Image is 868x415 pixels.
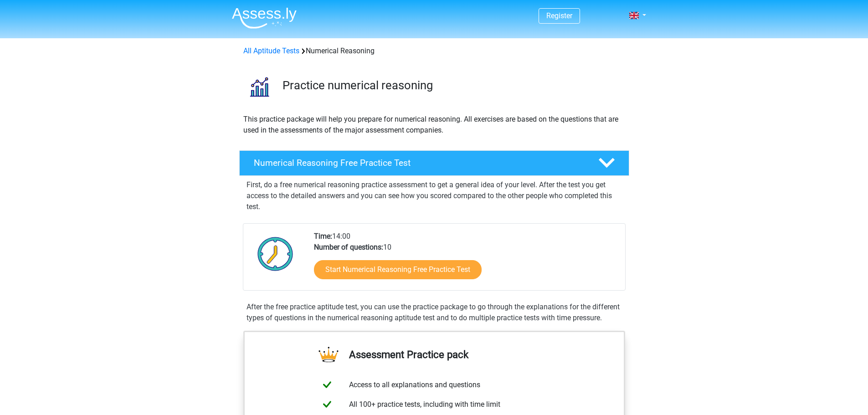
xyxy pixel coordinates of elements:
[243,302,626,323] div: After the free practice aptitude test, you can use the practice package to go through the explana...
[240,67,278,106] img: numerical reasoning
[314,232,332,241] b: Time:
[546,11,572,20] a: Register
[252,231,298,277] img: Clock
[314,243,383,251] b: Number of questions:
[247,179,622,212] p: First, do a free numerical reasoning practice assessment to get a general idea of your level. Aft...
[240,46,629,56] div: Numerical Reasoning
[236,150,633,176] a: Numerical Reasoning Free Practice Test
[243,114,625,136] p: This practice package will help you prepare for numerical reasoning. All exercises are based on t...
[314,260,482,279] a: Start Numerical Reasoning Free Practice Test
[307,231,625,290] div: 14:00 10
[254,158,584,168] h4: Numerical Reasoning Free Practice Test
[243,46,299,55] a: All Aptitude Tests
[232,7,297,29] img: Assessly
[282,78,622,92] h3: Practice numerical reasoning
